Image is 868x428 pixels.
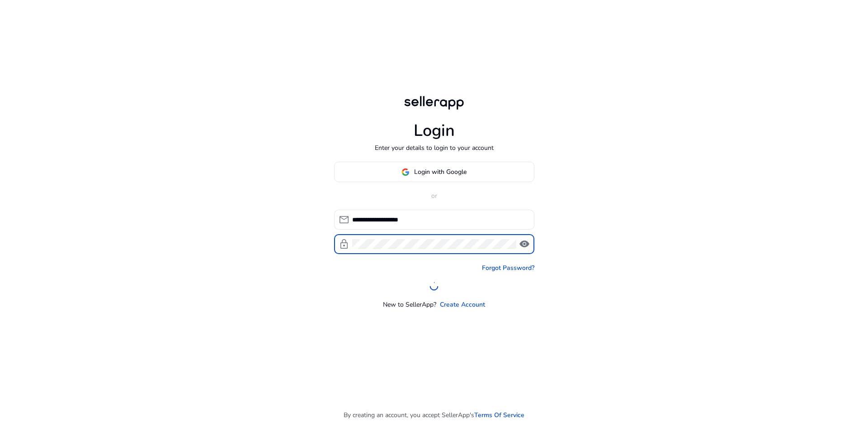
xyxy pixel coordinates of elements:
[414,121,455,140] h1: Login
[414,167,467,177] span: Login with Google
[482,263,534,273] a: Forgot Password?
[401,168,410,176] img: google-logo.svg
[383,300,436,309] p: New to SellerApp?
[474,410,524,420] a: Terms Of Service
[334,162,534,182] button: Login with Google
[375,143,494,153] p: Enter your details to login to your account
[440,300,485,309] a: Create Account
[334,191,534,201] p: or
[339,239,349,250] span: lock
[339,214,349,225] span: mail
[519,239,530,250] span: visibility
